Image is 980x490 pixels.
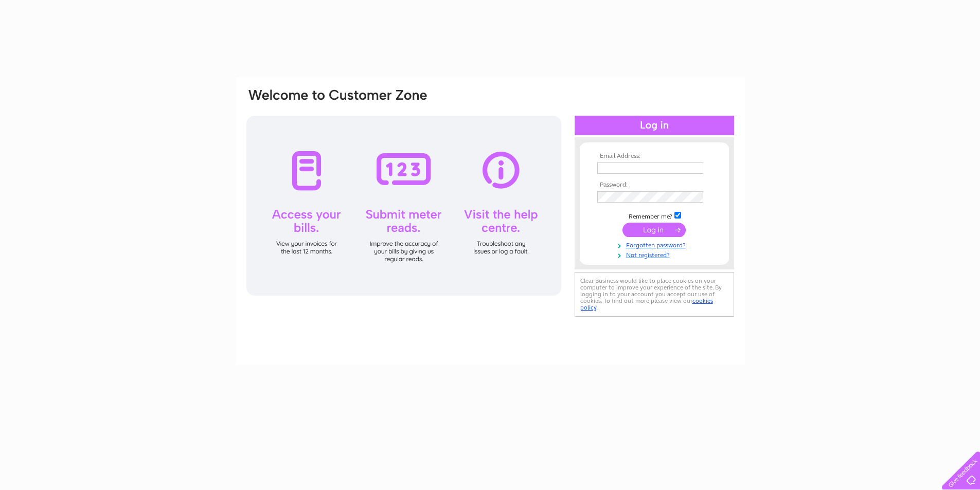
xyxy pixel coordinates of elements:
[595,182,714,189] th: Password:
[597,249,714,259] a: Not registered?
[595,153,714,160] th: Email Address:
[575,272,734,317] div: Clear Business would like to place cookies on your computer to improve your experience of the sit...
[580,297,713,311] a: cookies policy
[597,240,714,249] a: Forgotten password?
[595,210,714,221] td: Remember me?
[622,223,686,237] input: Submit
